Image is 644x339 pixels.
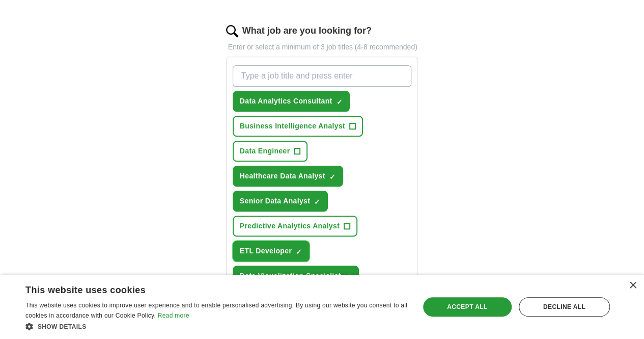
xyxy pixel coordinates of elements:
[519,297,610,317] div: Decline all
[240,146,290,157] span: Data Engineer
[158,312,189,319] a: Read more, opens a new window
[233,91,350,112] button: Data Analytics Consultant✓
[233,241,310,262] button: ETL Developer✓
[240,96,332,107] span: Data Analytics Consultant
[233,141,308,162] button: Data Engineer
[423,297,512,317] div: Accept all
[233,216,357,237] button: Predictive Analytics Analyst
[25,321,408,331] div: Show details
[296,248,302,256] span: ✓
[25,281,382,296] div: This website uses cookies
[25,302,407,319] span: This website uses cookies to improve user experience and to enable personalised advertising. By u...
[314,198,320,206] span: ✓
[38,323,87,330] span: Show details
[233,191,328,212] button: Senior Data Analyst✓
[336,98,342,106] span: ✓
[233,266,359,286] button: Data Visualization Specialist✓
[233,116,363,137] button: Business Intelligence Analyst
[345,273,351,281] span: ✓
[329,173,335,181] span: ✓
[240,196,310,206] span: Senior Data Analyst
[242,24,372,38] label: What job are you looking for?
[233,166,343,187] button: Healthcare Data Analyst✓
[240,271,341,281] span: Data Visualization Specialist
[240,246,292,256] span: ETL Developer
[240,221,340,231] span: Predictive Analytics Analyst
[226,25,238,37] img: search.png
[226,42,418,53] p: Enter or select a minimum of 3 job titles (4-8 recommended)
[233,65,412,87] input: Type a job title and press enter
[629,282,636,290] div: Close
[240,171,325,181] span: Healthcare Data Analyst
[240,121,345,132] span: Business Intelligence Analyst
